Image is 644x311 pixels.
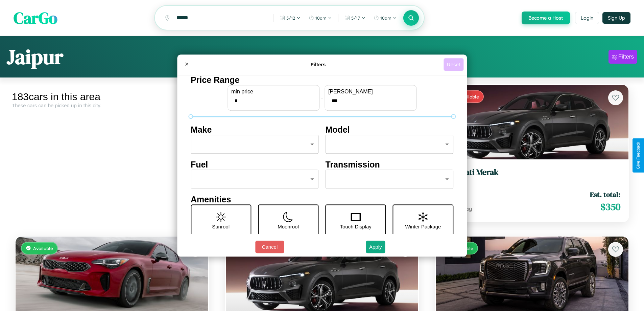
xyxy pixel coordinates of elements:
h4: Make [191,125,319,135]
button: Login [575,12,599,24]
button: 10am [370,13,400,23]
button: 5/17 [341,13,369,23]
label: min price [231,89,316,95]
h4: Price Range [191,75,453,85]
h4: Transmission [326,160,454,170]
button: Cancel [255,241,284,253]
button: Apply [366,241,385,253]
label: [PERSON_NAME] [328,89,413,95]
p: Moonroof [278,222,299,231]
p: Touch Display [340,222,371,231]
button: Reset [444,58,463,71]
span: Est. total: [590,190,620,199]
h4: Amenities [191,195,453,204]
span: 10am [380,15,391,21]
h4: Filters [193,62,444,67]
p: - [321,93,323,102]
a: Maserati Merak2022 [444,168,620,184]
div: Give Feedback [636,142,641,169]
h1: Jaipur [7,43,63,71]
span: $ 350 [600,200,620,214]
h3: Maserati Merak [444,168,620,177]
h4: Model [326,125,454,135]
p: Winter Package [405,222,441,231]
div: Filters [618,53,634,60]
p: Sunroof [212,222,230,231]
span: 10am [315,15,327,21]
span: CarGo [14,7,57,29]
span: Available [33,245,53,251]
h4: Fuel [191,160,319,170]
span: 5 / 12 [286,15,295,21]
button: Filters [609,50,637,64]
span: 5 / 17 [351,15,360,21]
button: Sign Up [602,12,630,24]
div: These cars can be picked up in this city. [12,103,212,108]
div: 183 cars in this area [12,91,212,103]
button: 5/12 [276,13,304,23]
button: 10am [305,13,335,23]
button: Become a Host [522,12,570,24]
